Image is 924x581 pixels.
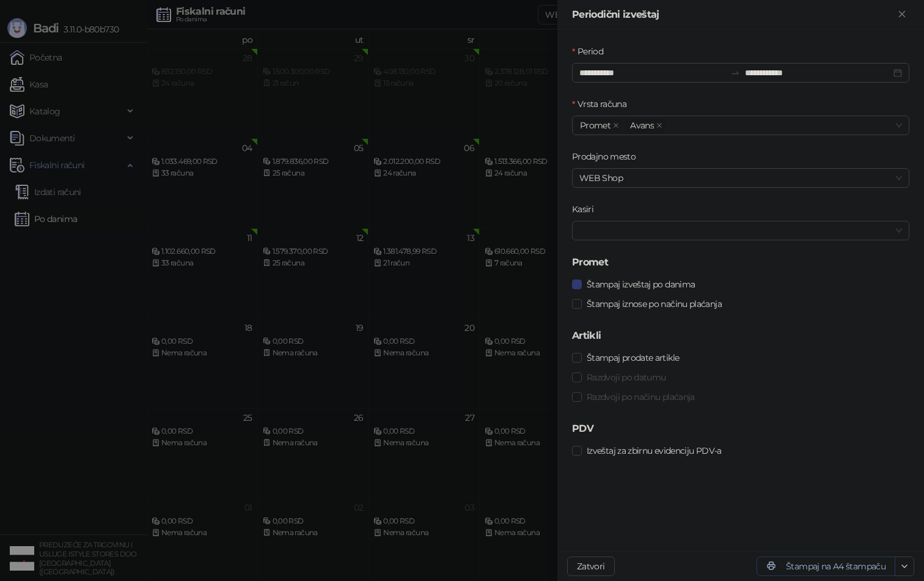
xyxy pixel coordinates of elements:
[572,97,634,111] label: Vrsta računa
[572,421,909,436] h5: PDV
[613,122,619,128] span: close
[582,297,727,311] span: Štampaj iznose po načinu plaćanja
[582,371,670,384] span: Razdvoji po datumu
[572,328,909,343] h5: Artikli
[730,68,740,78] span: to
[580,119,610,132] span: Promet
[630,119,654,132] span: Avans
[572,202,601,216] label: Kasiri
[572,45,610,58] label: Period
[572,255,909,270] h5: Promet
[656,122,662,128] span: close
[582,444,727,457] span: Izveštaj za zbirnu evidenciju PDV-a
[572,150,643,163] label: Prodajno mesto
[895,7,909,22] button: Zatvori
[582,390,700,404] span: Razdvoji po načinu plaćanja
[730,68,740,78] span: swap-right
[582,278,700,291] span: Štampaj izveštaj po danima
[757,557,895,576] button: Štampaj na A4 štampaču
[579,169,902,187] span: WEB Shop
[579,66,725,80] input: Period
[572,7,895,22] div: Periodični izveštaj
[567,557,615,576] button: Zatvori
[582,351,684,365] span: Štampaj prodate artikle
